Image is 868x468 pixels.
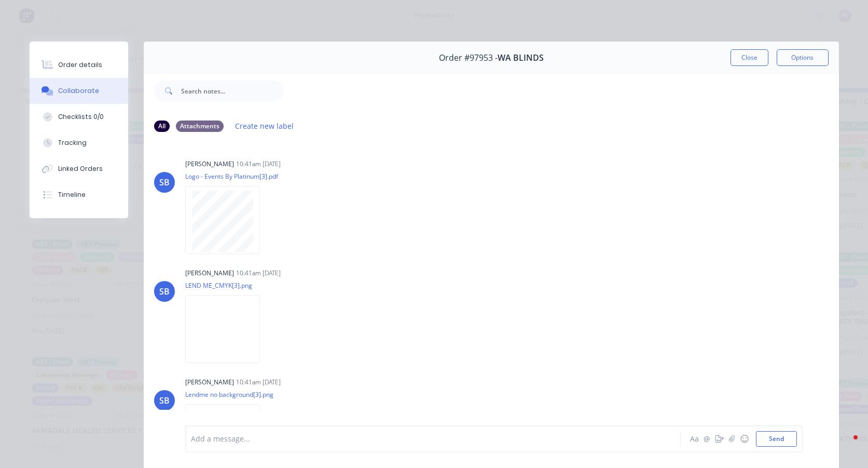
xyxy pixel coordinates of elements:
[159,285,170,298] div: SB
[498,53,544,63] span: WA BLINDS
[731,49,768,66] button: Close
[185,281,270,290] p: LEND ME_CMYK[3].png
[185,390,273,399] p: Lendme no background[3].png
[30,182,128,208] button: Timeline
[58,60,102,70] div: Order details
[154,121,170,132] div: All
[58,164,103,173] div: Linked Orders
[30,78,128,104] button: Collaborate
[439,53,498,63] span: Order #97953 -
[185,159,234,169] div: [PERSON_NAME]
[185,378,234,387] div: [PERSON_NAME]
[701,433,713,445] button: @
[777,49,829,66] button: Options
[230,119,299,133] button: Create new label
[58,112,104,122] div: Checklists 0/0
[688,433,701,445] button: Aa
[30,104,128,130] button: Checklists 0/0
[58,138,87,148] div: Tracking
[236,269,281,278] div: 10:41am [DATE]
[185,269,234,278] div: [PERSON_NAME]
[30,130,128,156] button: Tracking
[159,394,170,407] div: SB
[738,433,751,445] button: ☺
[185,172,278,181] p: Logo - Events By Platinum[3].pdf
[181,81,284,101] input: Search notes...
[756,431,797,447] button: Send
[833,433,858,458] iframe: Intercom live chat
[30,52,128,78] button: Order details
[176,121,224,132] div: Attachments
[159,176,170,189] div: SB
[236,378,281,387] div: 10:41am [DATE]
[58,190,86,199] div: Timeline
[58,86,99,96] div: Collaborate
[30,156,128,182] button: Linked Orders
[236,159,281,169] div: 10:41am [DATE]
